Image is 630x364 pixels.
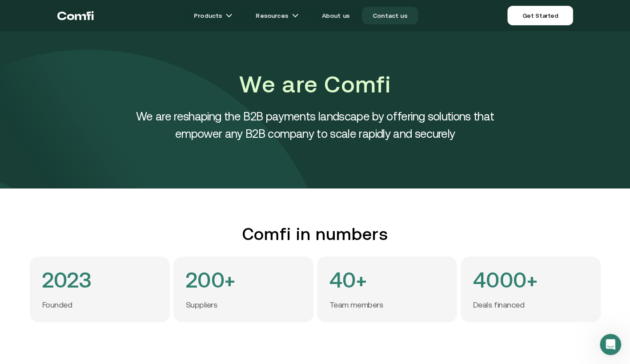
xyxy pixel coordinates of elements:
[57,2,94,29] a: Return to the top of the Comfi home page
[186,300,217,310] p: Suppliers
[30,224,601,244] h2: Comfi in numbers
[292,12,299,19] img: arrow icons
[42,269,92,291] h4: 2023
[473,300,525,310] p: Deals financed
[329,300,383,310] p: Team members
[115,108,515,142] h4: We are reshaping the B2B payments landscape by offering solutions that empower any B2B company to...
[311,7,360,24] a: About us
[42,300,72,310] p: Founded
[183,7,243,24] a: Productsarrow icons
[245,7,309,24] a: Resourcesarrow icons
[329,269,367,291] h4: 40+
[600,334,621,355] iframe: Intercom live chat
[473,269,538,291] h4: 4000+
[225,12,233,19] img: arrow icons
[186,269,236,291] h4: 200+
[115,68,515,100] h1: We are Comfi
[362,7,418,24] a: Contact us
[507,6,573,25] a: Get Started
